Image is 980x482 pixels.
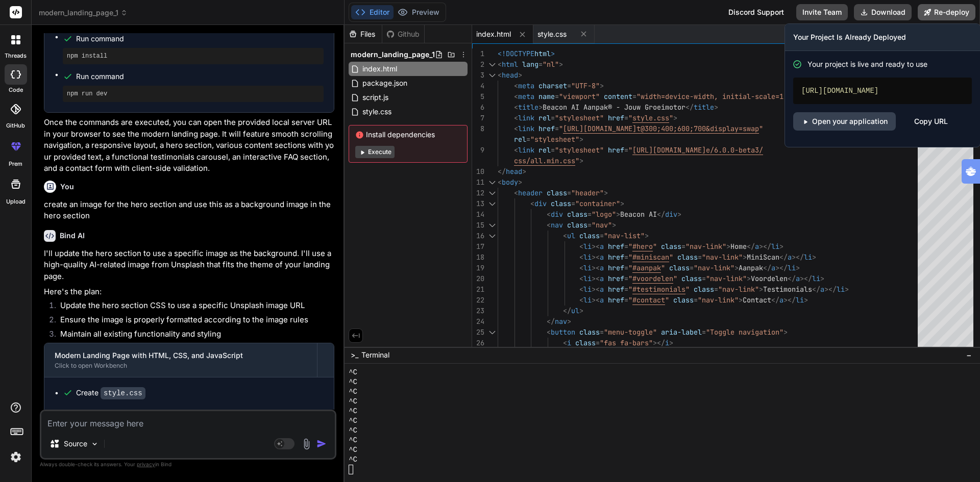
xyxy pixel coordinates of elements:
[775,263,788,272] span: ></
[632,252,669,262] span: #miniscan
[624,295,628,305] span: =
[592,210,616,219] span: "logo"
[526,135,530,144] span: =
[472,295,484,306] div: 22
[555,124,559,133] span: =
[514,92,518,101] span: <
[52,300,334,314] li: Update the hero section CSS to use a specific Unsplash image URL
[608,113,624,122] span: href
[628,145,632,155] span: "
[502,60,518,69] span: html
[608,285,624,294] span: href
[55,350,307,361] div: Modern Landing Page with HTML, CSS, and JavaScript
[518,188,543,197] span: header
[702,274,706,283] span: =
[624,242,628,251] span: =
[39,8,128,18] span: modern_landing_page_1
[579,252,583,262] span: <
[600,295,604,305] span: a
[514,135,526,144] span: rel
[628,295,632,305] span: "
[382,29,424,39] div: Github
[747,252,779,262] span: MiniScan
[661,263,665,272] span: "
[592,295,600,305] span: ><
[498,177,502,187] span: <
[600,263,604,272] span: a
[571,81,600,90] span: "UTF-8"
[734,263,739,272] span: >
[604,188,608,197] span: >
[543,60,559,69] span: "nl"
[845,285,849,294] span: >
[502,70,518,80] span: head
[669,113,673,122] span: "
[472,102,484,113] div: 6
[793,78,972,104] div: [URL][DOMAIN_NAME]
[616,210,620,219] span: >
[796,4,848,20] button: Invite Team
[551,113,555,122] span: =
[681,242,685,251] span: =
[518,103,538,112] span: title
[579,135,583,144] span: >
[812,274,820,283] span: li
[685,103,694,112] span: </
[60,182,74,192] h6: You
[600,81,604,90] span: >
[820,285,824,294] span: a
[514,113,518,122] span: <
[743,252,747,262] span: >
[547,188,567,197] span: class
[600,242,604,251] span: a
[543,103,685,112] span: Beacon AI Aanpak® - Jouw Groeimotor
[472,263,484,273] div: 19
[583,295,592,305] span: li
[472,81,484,91] div: 4
[628,252,632,262] span: "
[854,4,912,20] button: Download
[669,252,673,262] span: "
[60,231,85,241] h6: Bind AI
[76,71,324,82] span: Run command
[44,248,334,283] p: I'll update the hero section to use a specific image as the background. I'll use a high-quality A...
[5,52,27,60] label: threads
[583,285,592,294] span: li
[587,210,592,219] span: =
[730,242,747,251] span: Home
[600,231,604,240] span: =
[600,285,604,294] span: a
[579,242,583,251] span: <
[472,123,484,134] div: 8
[472,284,484,295] div: 21
[485,70,499,81] div: Click to collapse the range.
[571,199,575,208] span: =
[604,92,632,101] span: content
[567,188,571,197] span: =
[575,199,620,208] span: "container"
[301,438,312,450] img: attachment
[677,252,698,262] span: class
[608,295,624,305] span: href
[807,59,927,69] span: Your project is live and ready to use
[44,286,334,298] p: Here's the plan:
[706,274,747,283] span: "nav-link"
[472,220,484,231] div: 15
[361,77,408,89] span: package.json
[673,295,694,305] span: class
[632,145,706,155] span: [URL][DOMAIN_NAME]
[9,160,22,168] label: prem
[592,242,600,251] span: ><
[636,124,759,133] span: t@300;400;600;700&display=swap
[555,113,604,122] span: "stylesheet"
[718,285,759,294] span: "nav-link"
[632,274,673,283] span: #voordelen
[514,188,518,197] span: <
[739,263,763,272] span: Aanpak
[788,274,796,283] span: </
[681,274,702,283] span: class
[779,252,788,262] span: </
[636,92,796,101] span: "width=device-width, initial-scale=1.0"
[485,198,499,209] div: Click to collapse the range.
[67,52,320,60] pre: npm install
